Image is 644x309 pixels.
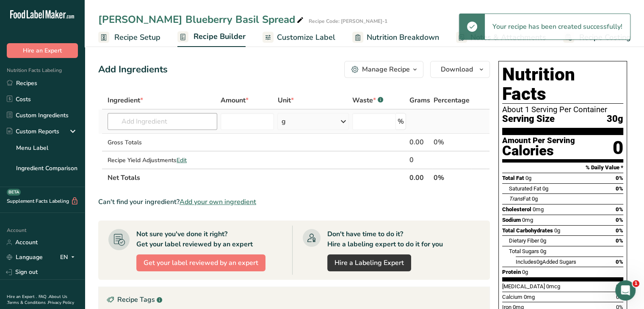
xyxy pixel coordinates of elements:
span: 0% [616,185,623,192]
span: Get your label reviewed by an expert [144,258,258,268]
div: [PERSON_NAME] Blueberry Basil Spread [98,12,305,27]
div: EN [60,252,78,262]
span: Serving Size [502,114,555,124]
div: Don't have time to do it? Hire a labeling expert to do it for you [327,229,443,249]
div: Gross Totals [108,138,217,147]
div: Manage Recipe [362,64,410,74]
div: About 1 Serving Per Container [502,105,623,114]
div: Waste [352,95,383,105]
span: 0% [616,259,623,265]
div: Add Ingredients [98,63,168,77]
div: 0.00 [409,137,430,147]
span: Add your own ingredient [180,197,256,207]
span: 0g [542,185,548,192]
span: Ingredient [108,95,143,105]
span: 0mcg [546,283,560,290]
button: Manage Recipe [344,61,423,78]
a: Language [7,250,43,265]
div: Can't find your ingredient? [98,197,490,207]
div: Your recipe has been created successfully! [485,14,630,39]
a: Recipe Builder [177,27,246,47]
span: Cholesterol [502,206,531,212]
span: 0g [522,269,528,275]
button: Hire an Expert [7,43,78,58]
span: 0% [616,206,623,212]
th: 0% [432,168,471,186]
span: Percentage [434,95,470,105]
a: Customize Label [263,28,335,47]
span: Sodium [502,217,521,223]
iframe: Intercom live chat [615,280,636,301]
span: Total Fat [502,175,524,181]
a: FAQ . [39,294,49,300]
span: Dietary Fiber [509,237,539,244]
span: 0% [616,237,623,244]
span: Amount [221,95,249,105]
input: Add Ingredient [108,113,217,130]
div: Recipe Code: [PERSON_NAME]-1 [309,17,387,25]
span: Edit [177,156,187,164]
span: Customize Label [277,32,335,43]
span: Fat [509,196,531,202]
span: Calcium [502,294,522,300]
a: Privacy Policy [48,300,74,306]
span: Grams [409,95,430,105]
a: Notes & Attachments [456,28,546,47]
div: 0% [434,137,470,147]
span: 0mg [524,294,535,300]
span: Unit [277,95,293,105]
h1: Nutrition Facts [502,65,623,104]
span: Total Sugars [509,248,539,254]
div: Calories [502,145,575,157]
div: Not sure you've done it right? Get your label reviewed by an expert [136,229,253,249]
a: Recipe Setup [98,28,160,47]
a: Nutrition Breakdown [352,28,439,47]
button: Download [430,61,490,78]
section: % Daily Value * [502,163,623,173]
span: 0mg [533,206,544,212]
span: Total Carbohydrates [502,227,553,234]
a: Hire an Expert . [7,294,37,300]
span: 0g [554,227,560,234]
span: 0g [532,196,538,202]
div: Recipe Yield Adjustments [108,156,217,165]
span: 1 [633,280,639,287]
div: 0 [613,137,623,159]
span: 0% [616,227,623,234]
span: [MEDICAL_DATA] [502,283,545,290]
a: Terms & Conditions . [7,300,48,306]
span: Recipe Builder [193,31,246,42]
span: Saturated Fat [509,185,541,192]
div: g [281,116,285,127]
span: 0% [616,175,623,181]
span: Nutrition Breakdown [367,32,439,43]
span: 0g [540,248,546,254]
span: 30g [607,114,623,124]
th: Net Totals [106,168,408,186]
span: 0% [616,217,623,223]
th: 0.00 [408,168,432,186]
div: BETA [7,189,21,196]
span: 0g [536,259,542,265]
span: Download [441,64,473,74]
i: Trans [509,196,523,202]
span: 0mg [522,217,533,223]
a: Hire a Labeling Expert [327,254,411,271]
span: 0g [525,175,531,181]
div: Custom Reports [7,127,59,136]
span: Recipe Setup [114,32,160,43]
a: About Us . [7,294,67,306]
div: Amount Per Serving [502,137,575,145]
div: 0 [409,155,430,165]
span: Protein [502,269,521,275]
span: 0g [540,237,546,244]
span: Includes Added Sugars [516,259,576,265]
button: Get your label reviewed by an expert [136,254,265,271]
